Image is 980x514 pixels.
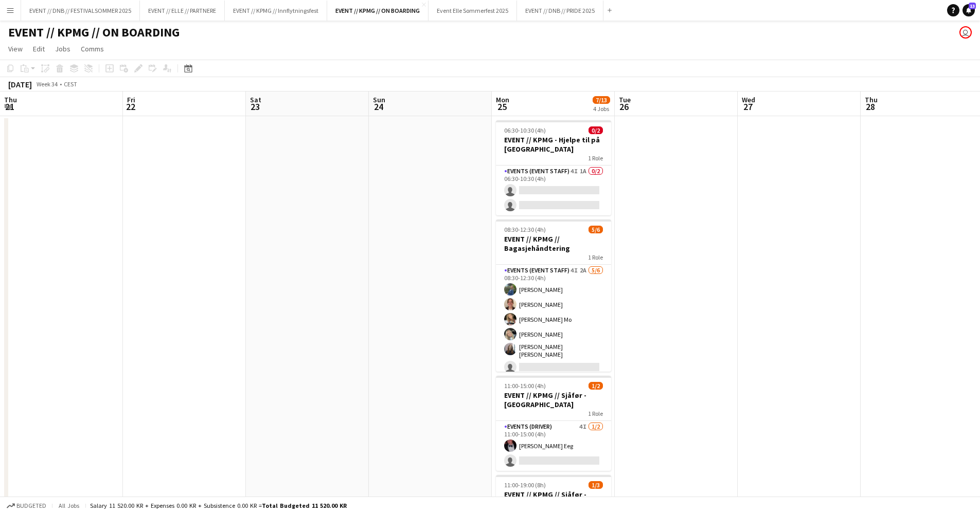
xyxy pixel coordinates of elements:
span: 27 [740,101,755,113]
button: EVENT // KPMG // Innflytningsfest [225,1,327,21]
button: Budgeted [5,500,48,511]
span: 11:00-15:00 (4h) [504,382,546,390]
span: 1/3 [589,481,603,489]
span: 06:30-10:30 (4h) [504,126,546,134]
span: 23 [248,101,261,113]
a: Jobs [51,42,75,56]
app-user-avatar: Daniel Andersen [959,26,972,39]
span: Week 34 [34,80,60,88]
h3: EVENT // KPMG // Sjåfør - [GEOGRAPHIC_DATA] [496,490,611,508]
span: Comms [81,44,104,53]
span: 22 [126,101,135,113]
h1: EVENT // KPMG // ON BOARDING [8,25,180,40]
span: Total Budgeted 11 520.00 KR [262,502,347,509]
a: Edit [29,42,49,56]
span: 0/2 [589,126,603,134]
button: EVENT // DNB // FESTIVALSOMMER 2025 [21,1,140,21]
app-card-role: Events (Event Staff)4I2A5/608:30-12:30 (4h)[PERSON_NAME][PERSON_NAME][PERSON_NAME] Mo[PERSON_NAME... [496,265,611,377]
h3: EVENT // KPMG // Sjåfør - [GEOGRAPHIC_DATA] [496,391,611,409]
span: Wed [742,95,755,104]
span: Mon [496,95,509,104]
span: 7/13 [593,96,610,104]
div: CEST [64,80,77,88]
span: 11:00-19:00 (8h) [504,481,546,489]
app-card-role: Events (Driver)4I1/211:00-15:00 (4h)[PERSON_NAME] Eeg [496,421,611,471]
span: 28 [863,101,878,113]
span: 5/6 [589,226,603,233]
span: Tue [619,95,631,104]
app-card-role: Events (Event Staff)4I1A0/206:30-10:30 (4h) [496,166,611,215]
h3: EVENT // KPMG - Hjelpe til på [GEOGRAPHIC_DATA] [496,135,611,154]
span: Thu [865,95,878,104]
button: EVENT // DNB // PRIDE 2025 [517,1,603,21]
a: Comms [77,42,108,56]
a: View [4,42,27,56]
span: Budgeted [16,502,46,509]
span: Edit [33,44,45,53]
span: Thu [4,95,17,104]
button: EVENT // ELLE // PARTNERE [140,1,225,21]
span: Jobs [55,44,70,53]
span: 1 Role [588,154,603,162]
a: 13 [963,4,975,16]
button: Event Elle Sommerfest 2025 [429,1,517,21]
span: Fri [127,95,135,104]
span: View [8,44,23,53]
app-job-card: 11:00-15:00 (4h)1/2EVENT // KPMG // Sjåfør - [GEOGRAPHIC_DATA]1 RoleEvents (Driver)4I1/211:00-15:... [496,376,611,471]
span: All jobs [57,502,81,509]
app-job-card: 06:30-10:30 (4h)0/2EVENT // KPMG - Hjelpe til på [GEOGRAPHIC_DATA]1 RoleEvents (Event Staff)4I1A0... [496,120,611,215]
span: 21 [3,101,17,113]
span: 08:30-12:30 (4h) [504,226,546,233]
h3: EVENT // KPMG // Bagasjehåndtering [496,234,611,253]
span: 25 [494,101,509,113]
app-job-card: 08:30-12:30 (4h)5/6EVENT // KPMG // Bagasjehåndtering1 RoleEvents (Event Staff)4I2A5/608:30-12:30... [496,219,611,372]
div: [DATE] [8,79,32,89]
span: 24 [371,101,385,113]
span: 1 Role [588,410,603,417]
button: EVENT // KPMG // ON BOARDING [327,1,429,21]
span: 26 [617,101,631,113]
span: 13 [969,3,976,9]
span: 1/2 [589,382,603,390]
span: 1 Role [588,253,603,261]
div: 4 Jobs [593,105,610,113]
span: Sat [250,95,261,104]
span: Sun [373,95,385,104]
div: Salary 11 520.00 KR + Expenses 0.00 KR + Subsistence 0.00 KR = [90,502,347,509]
